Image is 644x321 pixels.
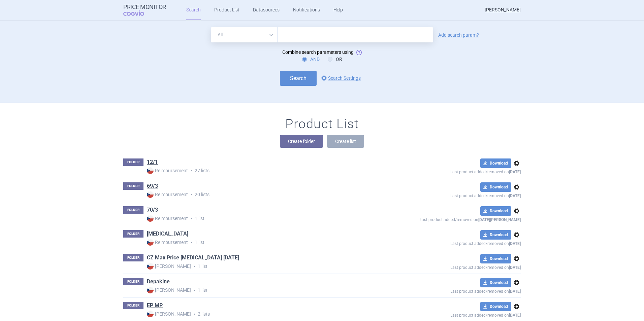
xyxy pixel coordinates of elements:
strong: [DATE] [509,193,521,198]
p: Last product added/removed on [401,311,521,318]
strong: Reimbursement [147,239,188,246]
a: Add search param? [438,33,479,37]
h1: EP MP [147,302,163,311]
strong: [DATE] [509,313,521,318]
img: CZ [147,263,154,270]
h1: CZ Max Price Apidra 24.6.2024 [147,254,239,263]
button: Download [480,254,511,263]
i: • [188,215,195,222]
strong: [DATE][PERSON_NAME] [478,217,521,222]
a: 12/1 [147,158,158,166]
i: • [191,263,198,270]
p: Last product added/removed on [401,168,521,174]
button: Download [480,158,511,168]
p: FOLDER [123,182,143,190]
p: 1 list [147,215,401,222]
p: FOLDER [123,158,143,166]
button: Download [480,182,511,192]
button: Create folder [280,135,323,148]
strong: [PERSON_NAME] [147,263,191,270]
strong: [DATE] [509,265,521,270]
img: CZ [147,191,154,198]
i: • [188,168,195,174]
strong: Price Monitor [123,4,166,10]
p: Last product added/removed on [401,287,521,294]
h1: Product List [285,116,359,132]
p: Last product added/removed on [401,240,521,246]
img: CZ [147,287,154,293]
i: • [191,311,198,318]
h1: Depakine [147,278,170,287]
p: FOLDER [123,302,143,309]
p: FOLDER [123,254,143,261]
p: FOLDER [123,230,143,238]
h1: 12/1 [147,158,158,167]
button: Download [480,278,511,287]
img: CZ [147,239,154,246]
h1: Baricitinib [147,230,188,239]
p: Last product added/removed on [401,263,521,270]
a: Price MonitorCOGVIO [123,4,166,16]
h1: 70/3 [147,206,158,215]
button: Search [280,71,317,86]
i: • [188,191,195,198]
img: CZ [147,311,154,317]
strong: [DATE] [509,241,521,246]
strong: [DATE] [509,170,521,174]
strong: Reimbursement [147,167,188,174]
button: Download [480,230,511,240]
strong: Reimbursement [147,215,188,222]
a: Search Settings [320,74,361,82]
p: 20 lists [147,191,401,198]
p: 1 list [147,239,401,246]
i: • [188,239,195,246]
i: • [191,287,198,294]
label: OR [328,56,342,63]
p: Last product added/removed on [401,216,521,222]
strong: Reimbursement [147,191,188,198]
p: 1 list [147,287,401,294]
p: Last product added/removed on [401,192,521,198]
button: Download [480,206,511,216]
button: Create list [327,135,364,148]
label: AND [302,56,320,63]
a: CZ Max Price [MEDICAL_DATA] [DATE] [147,254,239,261]
span: Combine search parameters using [282,49,354,55]
a: Depakine [147,278,170,285]
strong: [PERSON_NAME] [147,311,191,317]
strong: [DATE] [509,289,521,294]
a: [MEDICAL_DATA] [147,230,188,238]
p: FOLDER [123,206,143,214]
p: 1 list [147,263,401,270]
p: FOLDER [123,278,143,285]
a: 69/3 [147,182,158,190]
a: 70/3 [147,206,158,214]
span: COGVIO [123,10,154,16]
p: 27 lists [147,167,401,174]
strong: [PERSON_NAME] [147,287,191,293]
img: CZ [147,167,154,174]
a: EP MP [147,302,163,309]
p: 2 lists [147,311,401,318]
img: CZ [147,215,154,222]
button: Download [480,302,511,311]
h1: 69/3 [147,182,158,191]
